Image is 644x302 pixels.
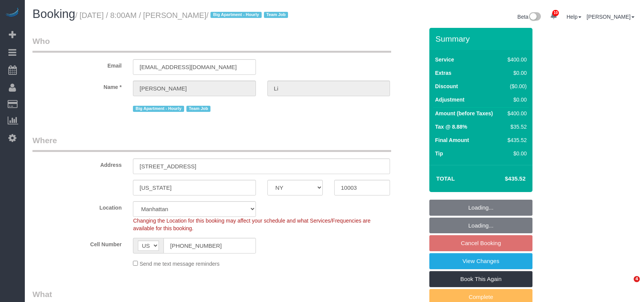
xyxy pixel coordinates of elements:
input: First Name [133,81,256,96]
img: Automaid Logo [5,8,20,18]
div: $435.52 [505,136,527,144]
span: 4 [634,276,640,282]
input: City [133,180,256,195]
legend: Who [32,36,391,53]
label: Email [27,59,127,69]
span: Big Apartment - Hourly [210,12,261,18]
label: Amount (before Taxes) [435,110,493,117]
label: Location [27,201,127,212]
label: Discount [435,82,458,90]
input: Email [133,59,256,75]
input: Zip Code [334,180,390,195]
a: Book This Again [429,271,532,287]
label: Tip [435,150,443,157]
label: Service [435,56,454,63]
label: Final Amount [435,136,469,144]
label: Extras [435,69,451,77]
span: / [206,11,290,19]
a: View Changes [429,253,532,269]
a: 10 [546,8,561,24]
span: Big Apartment - Hourly [133,106,184,112]
strong: Total [436,175,455,182]
label: Address [27,158,127,169]
span: Changing the Location for this booking may affect your schedule and what Services/Frequencies are... [133,218,371,231]
div: $0.00 [505,96,527,103]
label: Name * [27,81,127,91]
div: $35.52 [505,123,527,131]
input: Last Name [267,81,390,96]
iframe: Intercom live chat [618,276,636,294]
div: $0.00 [505,69,527,77]
span: Send me text message reminders [139,261,219,267]
div: ($0.00) [505,82,527,90]
div: $400.00 [505,110,527,117]
div: $0.00 [505,150,527,157]
a: Beta [518,14,541,20]
h4: $435.52 [482,176,526,182]
a: [PERSON_NAME] [587,14,634,20]
span: 10 [552,10,559,16]
a: Help [566,14,581,20]
label: Cell Number [27,238,127,248]
img: New interface [528,12,541,22]
h3: Summary [435,34,529,43]
label: Tax @ 8.88% [435,123,467,131]
legend: Where [32,135,391,152]
small: / [DATE] / 8:00AM / [PERSON_NAME] [75,11,290,19]
div: $400.00 [505,56,527,63]
input: Cell Number [163,238,256,254]
span: Team Job [264,12,288,18]
label: Adjustment [435,96,464,103]
span: Team Job [186,106,211,112]
span: Booking [32,7,75,21]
